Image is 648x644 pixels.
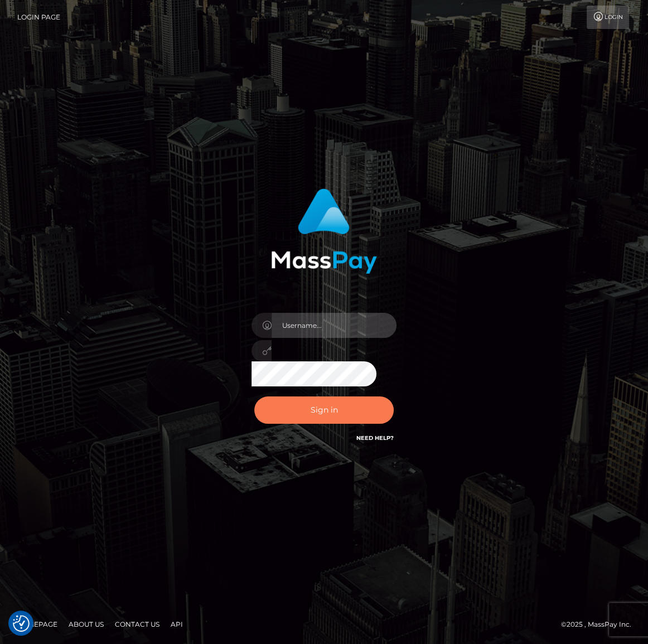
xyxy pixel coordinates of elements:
[271,188,377,274] img: MassPay Login
[13,615,30,632] button: Consent Preferences
[17,6,60,29] a: Login Page
[166,616,187,633] a: API
[254,396,394,424] button: Sign in
[272,313,396,338] input: Username...
[356,434,394,442] a: Need Help?
[13,615,30,632] img: Revisit consent button
[64,616,108,633] a: About Us
[12,616,62,633] a: Homepage
[110,616,164,633] a: Contact Us
[561,618,640,631] div: © 2025 , MassPay Inc.
[587,6,629,29] a: Login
